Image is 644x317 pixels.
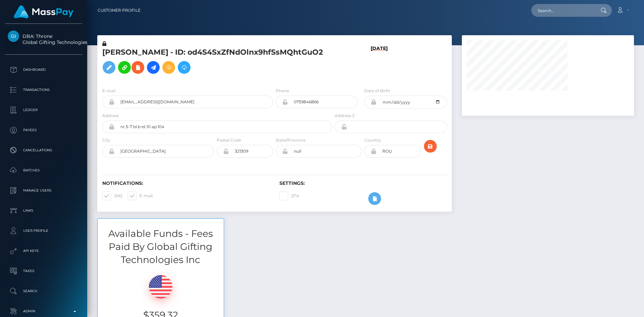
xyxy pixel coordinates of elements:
[102,47,328,77] h5: [PERSON_NAME] - ID: od4S4SxZfNdOlnx9hfSsMQhtGuO2
[8,145,79,155] p: Cancellations
[8,105,79,115] p: Ledger
[8,85,79,95] p: Transactions
[531,4,594,17] input: Search...
[5,283,82,300] a: Search
[335,113,355,119] label: Address 2
[5,222,82,239] a: User Profile
[5,142,82,159] a: Cancellations
[279,180,446,186] h6: Settings:
[5,202,82,219] a: Links
[276,88,289,94] label: Phone
[8,306,79,316] p: Admin
[5,243,82,259] a: API Keys
[102,137,110,143] label: City
[8,31,19,42] img: Global Gifting Technologies Inc
[102,88,115,94] label: E-mail
[5,61,82,78] a: Dashboard
[276,137,306,143] label: State/Province
[98,227,224,267] h3: Available Funds - Fees Paid By Global Gifting Technologies Inc
[5,263,82,279] a: Taxes
[217,137,241,143] label: Postal Code
[102,113,119,119] label: Address
[8,65,79,75] p: Dashboard
[8,246,79,256] p: API Keys
[364,137,381,143] label: Country
[98,3,141,17] a: Customer Profile
[8,165,79,175] p: Batches
[371,46,388,80] h6: [DATE]
[128,192,153,200] label: E-mail
[8,286,79,296] p: Search
[8,125,79,135] p: Payees
[8,186,79,196] p: Manage Users
[364,88,390,94] label: Date of Birth
[5,162,82,179] a: Batches
[8,206,79,216] p: Links
[102,192,122,200] label: SMS
[8,266,79,276] p: Taxes
[5,182,82,199] a: Manage Users
[279,192,299,200] label: 2FA
[5,82,82,98] a: Transactions
[149,275,172,299] img: USD.png
[5,122,82,139] a: Payees
[14,5,73,18] img: MassPay Logo
[5,102,82,118] a: Ledger
[5,33,82,45] span: DBA: Throne Global Gifting Technologies Inc
[102,180,269,186] h6: Notifications:
[147,61,160,74] a: Initiate Payout
[8,226,79,236] p: User Profile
